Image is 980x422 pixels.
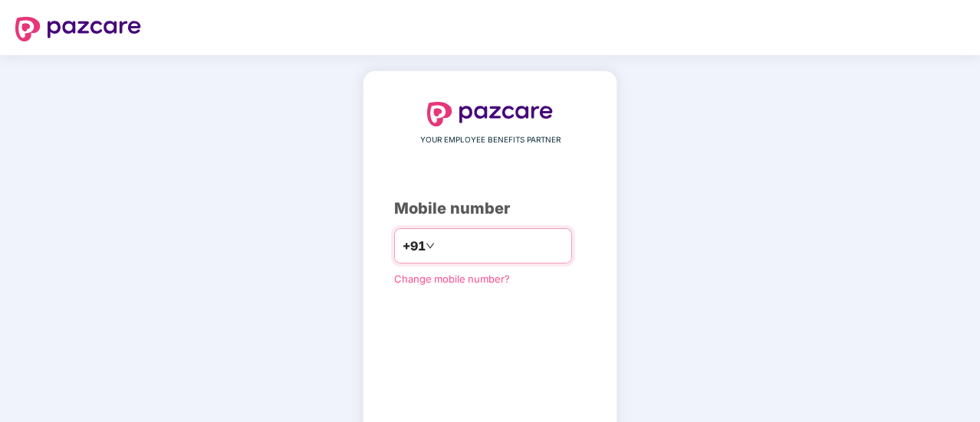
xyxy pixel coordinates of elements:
span: YOUR EMPLOYEE BENEFITS PARTNER [420,134,561,146]
a: Change mobile number? [394,273,510,285]
img: logo [427,102,553,126]
span: down [426,241,435,250]
img: logo [15,17,141,41]
div: Mobile number [394,197,586,221]
span: +91 [403,237,426,256]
